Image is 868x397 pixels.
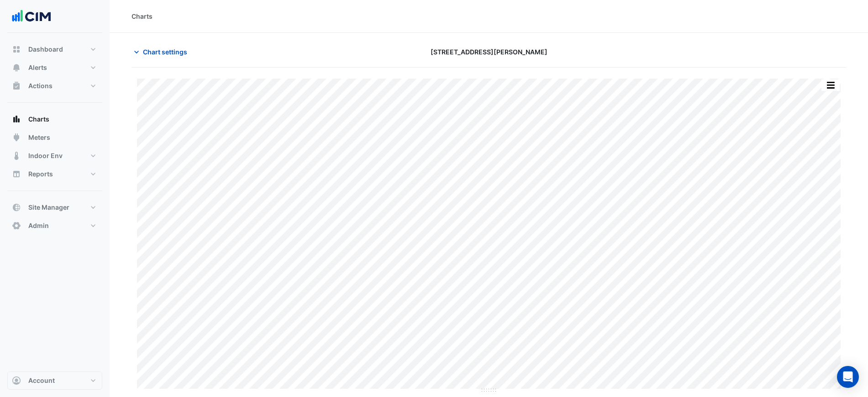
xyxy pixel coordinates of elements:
[28,221,49,230] span: Admin
[12,45,21,54] app-icon: Dashboard
[7,40,102,58] button: Dashboard
[431,47,547,57] span: [STREET_ADDRESS][PERSON_NAME]
[12,169,21,179] app-icon: Reports
[28,115,49,124] span: Charts
[7,217,102,235] button: Admin
[7,165,102,183] button: Reports
[28,203,69,212] span: Site Manager
[11,7,52,26] img: Company Logo
[821,79,840,91] button: More Options
[132,44,193,60] button: Chart settings
[132,11,153,21] div: Charts
[7,128,102,147] button: Meters
[7,110,102,128] button: Charts
[12,63,21,72] app-icon: Alerts
[28,376,55,385] span: Account
[7,147,102,165] button: Indoor Env
[28,81,53,90] span: Actions
[12,115,21,124] app-icon: Charts
[143,47,187,57] span: Chart settings
[837,366,859,388] div: Open Intercom Messenger
[28,133,50,142] span: Meters
[12,203,21,212] app-icon: Site Manager
[7,77,102,95] button: Actions
[12,81,21,90] app-icon: Actions
[7,198,102,217] button: Site Manager
[28,151,63,160] span: Indoor Env
[7,371,102,390] button: Account
[28,45,63,54] span: Dashboard
[28,63,47,72] span: Alerts
[7,58,102,77] button: Alerts
[12,133,21,142] app-icon: Meters
[28,169,53,179] span: Reports
[12,151,21,160] app-icon: Indoor Env
[12,221,21,230] app-icon: Admin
